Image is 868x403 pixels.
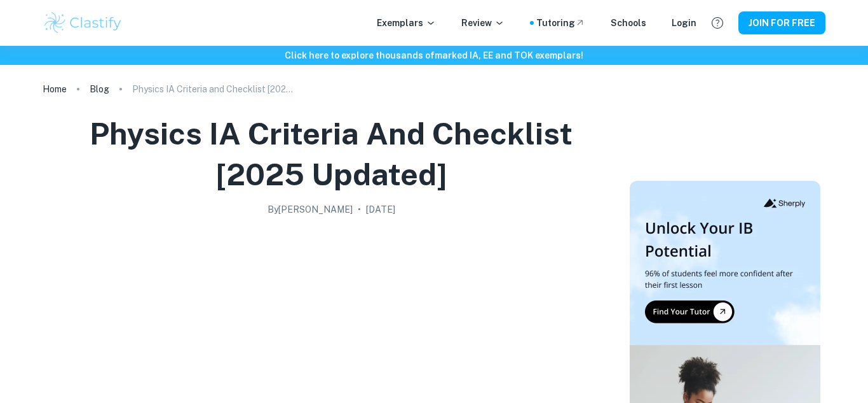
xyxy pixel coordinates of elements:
a: Schools [611,16,646,30]
a: Blog [90,80,109,98]
p: • [358,202,361,216]
button: Help and Feedback [707,12,728,34]
a: Home [43,80,67,98]
p: Review [461,16,505,30]
a: Login [672,16,696,30]
img: Clastify logo [43,10,123,36]
p: Exemplars [377,16,436,30]
button: JOIN FOR FREE [738,11,825,34]
h1: Physics IA Criteria and Checklist [2025 updated] [48,113,614,195]
p: Physics IA Criteria and Checklist [2025 updated] [132,82,297,96]
h6: Click here to explore thousands of marked IA, EE and TOK exemplars ! [3,48,865,62]
h2: By [PERSON_NAME] [268,202,353,216]
a: Tutoring [536,16,585,30]
h2: [DATE] [366,202,395,216]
